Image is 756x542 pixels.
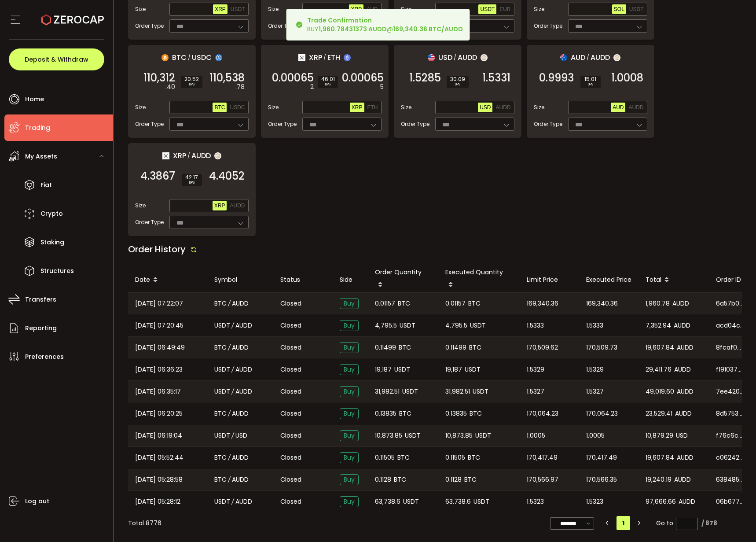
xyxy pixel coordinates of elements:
span: [DATE] 05:52:44 [135,453,183,463]
span: 0.00065 [342,74,384,82]
span: Home [25,93,44,106]
img: aud_portfolio.svg [560,54,567,61]
span: AUDD [232,409,249,419]
div: Status [273,275,333,285]
span: 20.52 [184,77,199,82]
span: USDT [214,431,230,441]
i: BPS [450,82,465,87]
span: Buy [340,408,359,419]
span: AUDD [674,321,690,331]
span: AUD [613,104,624,111]
span: Order Type [135,120,164,128]
div: Total 8776 [128,519,161,528]
span: BTC [397,453,410,463]
b: Trade Confirmation [307,16,372,25]
span: 170,417.49 [527,453,558,463]
span: 1.5327 [527,387,544,397]
em: / [231,387,234,397]
span: 19,187 [375,365,392,375]
div: Date [128,273,207,288]
span: BTC [214,299,227,309]
div: Executed Price [579,275,639,285]
span: USD [235,431,247,441]
span: Closed [280,387,301,396]
span: 10,873.85 [375,431,402,441]
span: AUD [367,6,378,12]
button: XRP [350,103,364,112]
span: 169,340.36 [527,299,558,309]
button: Deposit & Withdraw [9,48,104,70]
span: USDT [394,365,410,375]
span: Closed [280,453,301,462]
span: 1.5329 [527,365,544,375]
span: 19,187 [445,365,462,375]
span: BTC [468,299,481,309]
span: USDT [214,497,230,507]
span: Order Type [401,120,429,128]
button: AUDD [228,201,246,210]
span: USDT [231,6,245,12]
button: AUDD [627,103,645,112]
span: [DATE] 06:20:25 [135,409,183,419]
span: 4,795.5 [445,321,467,331]
span: ETH [367,104,378,111]
span: Order History [128,243,186,255]
span: USDT [473,497,489,507]
span: 1.5323 [586,497,603,507]
em: / [454,54,456,62]
span: 10,873.85 [445,431,473,441]
em: 5 [380,82,384,92]
span: Crypto [40,207,63,220]
span: [DATE] 07:22:07 [135,299,183,309]
span: BTC [468,453,480,463]
span: 110,538 [209,74,245,82]
span: USDT [214,321,230,331]
span: BTC [214,475,227,485]
span: 19,240.19 [646,475,672,485]
em: .40 [165,82,175,92]
span: 170,566.97 [527,475,558,485]
span: Buy [340,496,359,507]
span: 170,064.23 [586,409,618,419]
em: / [587,54,589,62]
span: [DATE] 06:19:04 [135,431,182,441]
span: USDT [214,365,230,375]
span: 46.01 [321,77,334,82]
span: Transfers [25,293,56,306]
span: Order Type [135,22,164,30]
span: Size [268,5,279,13]
span: Closed [280,365,301,374]
span: 0.13835 [445,409,467,419]
span: XRP [352,104,363,111]
div: Side [333,275,368,285]
button: BTC [213,103,227,112]
span: AUDD [495,104,510,111]
span: Reporting [25,322,57,335]
span: USDT [465,365,481,375]
span: [DATE] 06:35:17 [135,387,181,397]
span: XRP [309,52,322,63]
span: 23,529.41 [646,409,672,419]
span: 170,417.49 [586,453,617,463]
span: BTC [214,343,227,353]
img: eth_portfolio.svg [344,54,351,61]
span: 0.11499 [375,343,396,353]
span: Size [135,5,146,13]
span: AUDD [191,150,211,161]
span: Buy [340,474,359,485]
span: 1.5329 [586,365,604,375]
button: EUR [498,4,512,14]
span: 169,340.36 [586,299,618,309]
i: BPS [584,82,597,87]
span: XRP [173,150,186,161]
span: AUDD [230,203,245,209]
span: 1.5285 [409,74,441,82]
span: Size [135,103,146,111]
span: 1.5323 [527,497,544,507]
span: 170,509.62 [527,343,558,353]
em: / [187,152,190,160]
button: AUD [611,103,625,112]
button: SOL [612,4,626,14]
span: 1.0005 [527,431,545,441]
span: 63,738.6 [375,497,400,507]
